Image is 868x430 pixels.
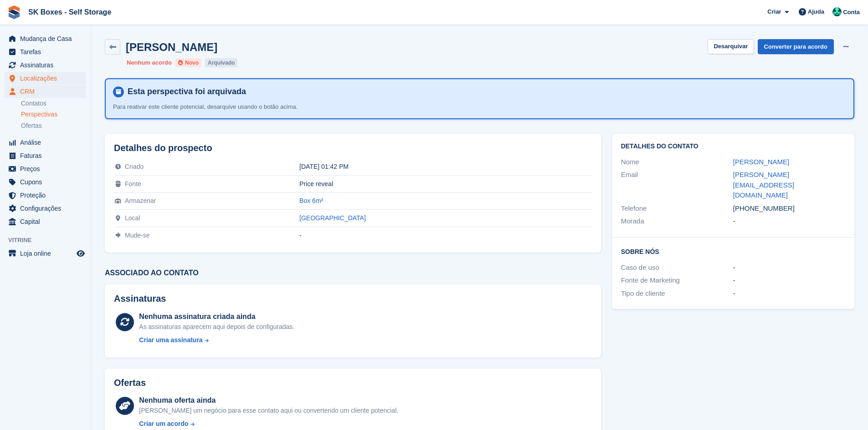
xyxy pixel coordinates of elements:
span: Análise [20,136,75,149]
div: - [733,288,845,299]
span: Armazenar [125,197,156,204]
p: Para reativar este cliente potencial, desarquive usando o botão acima. [113,102,432,111]
span: Perspectivas [21,110,57,119]
span: Loja online [20,247,75,260]
span: Tarefas [20,46,75,58]
li: Arquivado [205,58,237,67]
a: menu [5,85,86,98]
h2: Sobre Nós [621,247,845,256]
span: Ajuda [808,7,824,16]
div: Price reveal [299,180,592,187]
a: [PERSON_NAME][EMAIL_ADDRESS][DOMAIN_NAME] [733,171,794,199]
div: [PHONE_NUMBER] [733,203,845,214]
a: SK Boxes - Self Storage [25,5,115,20]
div: Nome [621,157,733,167]
a: menu [5,59,86,71]
span: Ofertas [21,121,42,130]
div: Tipo de cliente [621,288,733,299]
a: Criar um acordo [139,419,398,429]
div: [DATE] 01:42 PM [299,163,592,170]
a: Converter para acordo [758,39,834,54]
span: Capital [20,215,75,228]
li: Nenhum acordo [127,58,172,67]
a: menu [5,46,86,58]
h2: Detalhes do prospecto [114,143,592,153]
a: menu [5,189,86,202]
span: Mude-se [125,232,149,239]
button: Desarquivar [708,39,754,54]
a: menu [5,32,86,45]
span: Mudança de Casa [20,32,75,45]
div: Criar um acordo [139,419,188,429]
h2: Assinaturas [114,293,592,304]
h3: Associado ao contato [105,269,601,277]
a: menu [5,202,86,215]
span: Preços [20,162,75,175]
a: Contatos [21,99,86,108]
div: - [733,216,845,227]
a: [GEOGRAPHIC_DATA] [299,214,366,222]
img: SK Boxes - Comercial [832,7,842,16]
div: Morada [621,216,733,227]
a: menu [5,136,86,149]
div: Nenhuma assinatura criada ainda [139,311,294,322]
span: Localizações [20,72,75,85]
span: CRM [20,85,75,98]
a: Ofertas [21,121,86,131]
div: Email [621,170,733,201]
a: menu [5,215,86,228]
div: Criar uma assinatura [139,335,202,345]
span: Faturas [20,149,75,162]
a: Box 6m² [299,197,323,204]
span: Cupons [20,176,75,188]
span: Assinaturas [20,59,75,71]
div: - [299,232,592,239]
span: Local [125,214,140,222]
span: Conta [843,8,860,17]
div: Fonte de Marketing [621,275,733,286]
div: Caso de uso [621,263,733,273]
a: menu [5,247,86,260]
div: - [733,275,845,286]
h4: Esta perspectiva foi arquivada [124,86,846,97]
a: Perspectivas [21,110,86,119]
div: As assinaturas aparecem aqui depois de configuradas. [139,322,294,332]
a: menu [5,162,86,175]
div: [PERSON_NAME] um negócio para esse contato aqui ou convertendo um cliente potencial. [139,406,398,415]
span: Vitrine [8,236,91,245]
a: [PERSON_NAME] [733,158,789,166]
a: menu [5,72,86,85]
span: Configurações [20,202,75,215]
div: Telefone [621,203,733,214]
span: Criar [767,7,781,16]
a: menu [5,176,86,188]
span: Fonte [125,180,141,187]
a: menu [5,149,86,162]
h2: [PERSON_NAME] [126,41,217,53]
a: Loja de pré-visualização [75,248,86,259]
li: Novo [175,58,201,67]
h2: Ofertas [114,378,146,388]
img: stora-icon-8386f47178a22dfd0bd8f6a31ec36ba5ce8667c1dd55bd0f319d3a0aa187defe.svg [7,5,21,19]
div: Nenhuma oferta ainda [139,395,398,406]
span: Proteção [20,189,75,202]
span: Criado [125,163,144,170]
a: Criar uma assinatura [139,335,294,345]
h2: Detalhes do contato [621,143,845,150]
div: - [733,263,845,273]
